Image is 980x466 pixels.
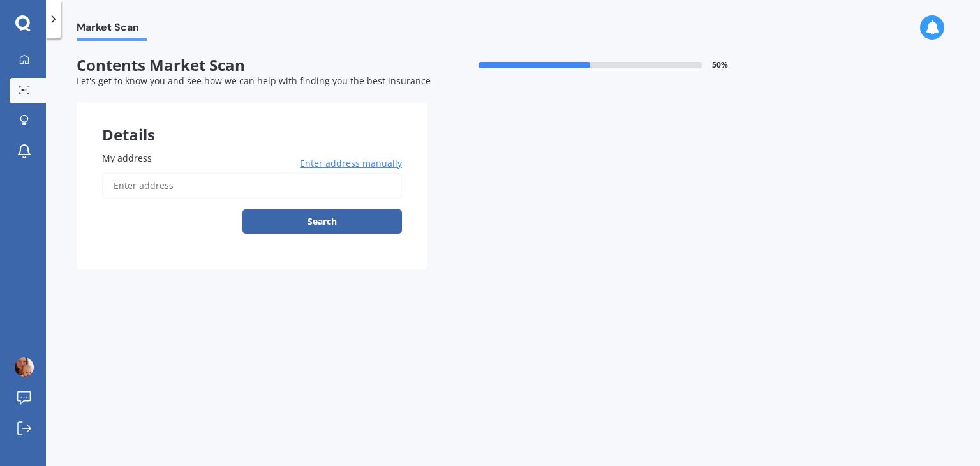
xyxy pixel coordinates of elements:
span: My address [102,152,152,164]
span: Enter address manually [300,157,402,170]
span: Market Scan [77,21,147,38]
input: Enter address [102,172,402,199]
span: Contents Market Scan [77,56,427,75]
img: ACg8ocJaSrYXPMm63pbvmBi0j2oGvF66Q2I6-Ki-vHnvJX_pPAnoK0I=s96-c [15,357,34,377]
span: Let's get to know you and see how we can help with finding you the best insurance [77,75,431,87]
span: 50 % [712,61,728,70]
div: Details [77,103,427,141]
button: Search [242,209,402,234]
